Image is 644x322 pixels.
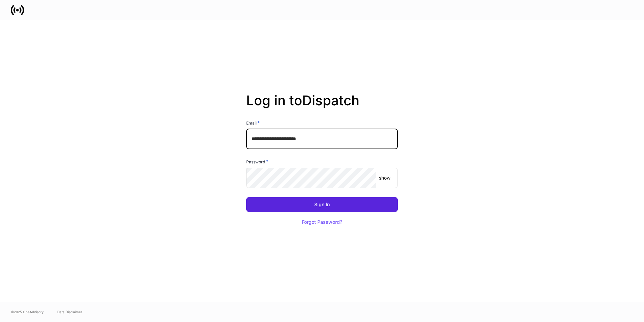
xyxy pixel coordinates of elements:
button: Sign In [246,197,398,212]
h6: Email [246,119,260,126]
p: show [379,175,390,181]
h2: Log in to Dispatch [246,92,398,119]
button: Forgot Password? [293,215,351,230]
span: © 2025 OneAdvisory [11,309,44,315]
div: Sign In [314,202,330,207]
a: Data Disclaimer [57,309,82,315]
div: Forgot Password? [302,220,342,224]
h6: Password [246,158,268,165]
